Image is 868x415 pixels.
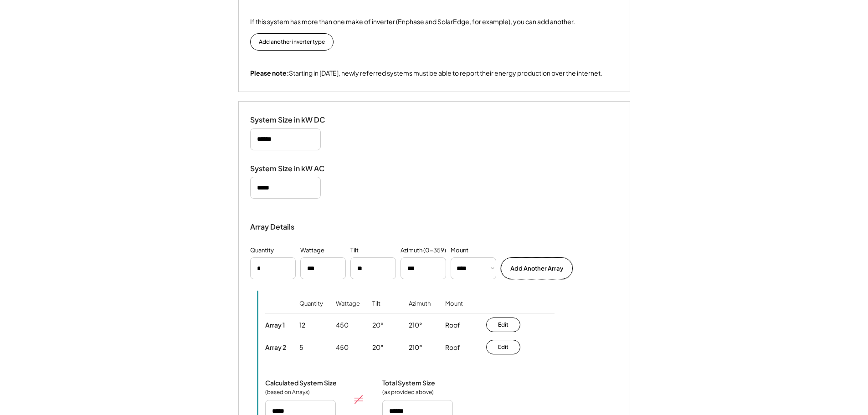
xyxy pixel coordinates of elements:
div: 20° [372,321,384,330]
div: 210° [409,321,422,330]
div: Tilt [350,246,359,255]
div: System Size in kW AC [250,164,341,174]
div: Tilt [372,300,380,320]
div: Calculated System Size [265,379,337,387]
div: Array Details [250,221,296,232]
button: Edit [486,318,520,332]
div: Array 1 [265,321,285,329]
div: If this system has more than one make of inverter (Enphase and SolarEdge, for example), you can a... [250,17,575,26]
div: Quantity [250,246,274,255]
div: 450 [336,343,349,352]
div: System Size in kW DC [250,115,341,125]
div: Total System Size [382,379,435,387]
div: (based on Arrays) [265,389,311,396]
div: Array 2 [265,343,286,351]
button: Add another inverter type [250,33,334,51]
div: 450 [336,321,349,330]
div: Starting in [DATE], newly referred systems must be able to report their energy production over th... [250,69,602,78]
div: 5 [299,343,303,352]
div: Quantity [299,300,323,320]
div: Azimuth (0-359) [401,246,446,255]
button: Add Another Array [501,257,573,279]
div: Roof [445,343,460,352]
div: 20° [372,343,384,352]
div: Wattage [336,300,360,320]
div: Mount [445,300,463,320]
strong: Please note: [250,69,289,77]
button: Edit [486,340,520,354]
div: Mount [451,246,468,255]
div: Azimuth [409,300,431,320]
div: Roof [445,321,460,330]
div: Wattage [300,246,324,255]
div: 12 [299,321,305,330]
div: (as provided above) [382,389,434,396]
div: 210° [409,343,422,352]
